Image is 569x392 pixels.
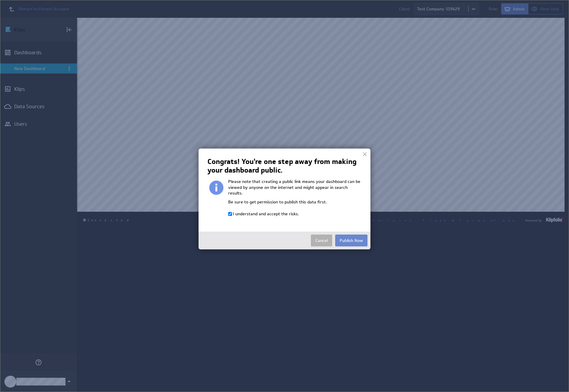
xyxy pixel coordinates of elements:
[207,157,360,174] h2: Congrats! You're one step away from making your dashboard public.
[335,235,367,246] button: Publish Now
[233,211,299,216] label: I understand and accept the risks.
[228,199,362,208] p: Be sure to get permission to publish this data first.
[228,179,362,199] p: Please note that creating a public link means your dashboard can be viewed by anyone on the inter...
[311,235,332,246] button: Cancel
